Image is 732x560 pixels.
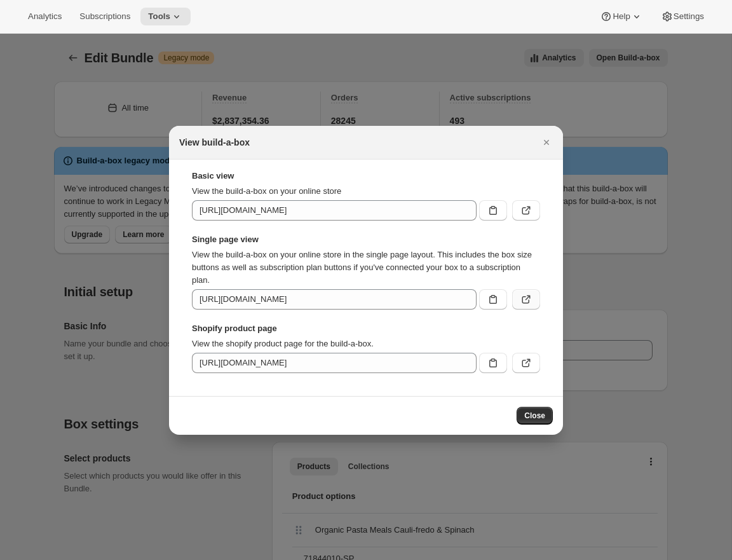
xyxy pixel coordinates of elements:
button: Close [517,407,553,425]
button: Tools [140,8,191,25]
strong: Single page view [192,233,540,246]
span: Settings [674,11,704,22]
button: Settings [653,8,712,25]
strong: Basic view [192,170,540,182]
span: Analytics [28,11,62,22]
p: View the build-a-box on your online store [192,185,540,198]
p: View the build-a-box on your online store in the single page layout. This includes the box size b... [192,249,540,287]
span: Help [613,11,630,22]
span: Tools [148,11,170,22]
p: View the shopify product page for the build-a-box. [192,338,540,350]
span: Subscriptions [79,11,130,22]
strong: Shopify product page [192,322,540,335]
button: Subscriptions [72,8,138,25]
button: Analytics [20,8,69,25]
button: Help [592,8,650,25]
button: Close [538,133,555,151]
span: Close [524,411,545,421]
h2: View build-a-box [179,136,250,149]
